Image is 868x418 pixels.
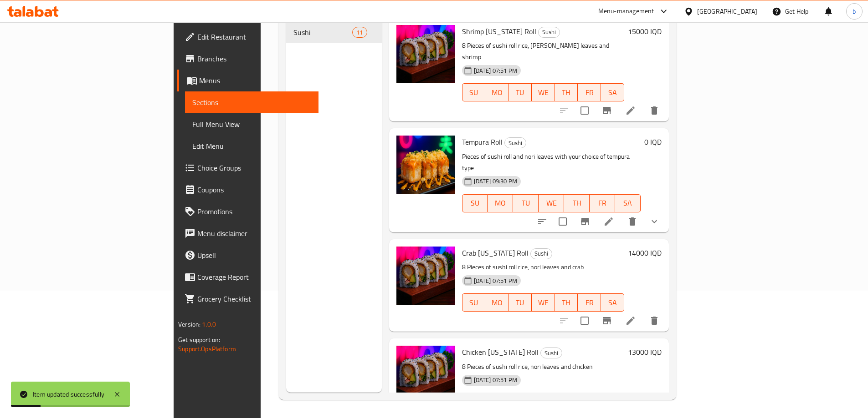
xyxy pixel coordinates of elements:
a: Edit Restaurant [177,26,318,48]
button: delete [643,310,665,332]
span: TU [512,296,528,309]
span: [DATE] 07:51 PM [470,66,521,75]
button: TU [508,83,532,101]
button: Branch-specific-item [596,310,618,332]
button: TH [555,83,578,101]
img: Crab California Roll [396,247,455,305]
span: WE [542,196,560,210]
span: Upsell [197,250,311,261]
button: MO [488,194,513,212]
button: delete [621,211,643,232]
span: WE [535,296,551,309]
button: MO [485,293,508,312]
a: Edit menu item [625,315,636,326]
button: SU [462,293,486,312]
button: MO [485,83,508,101]
p: Pieces of sushi roll and nori leaves with your choice of tempura type [462,151,641,174]
button: SA [615,194,641,212]
span: FR [593,196,611,210]
p: 8 Pieces of sushi roll rice, nori leaves and crab [462,262,624,273]
span: Menus [199,75,311,86]
span: [DATE] 07:51 PM [470,376,521,384]
span: Tempura Roll [462,135,503,149]
p: 8 Pieces of sushi roll rice, [PERSON_NAME] leaves and shrimp [462,40,624,63]
button: SA [601,83,624,101]
a: Upsell [177,244,318,266]
span: Full Menu View [192,119,311,130]
span: Promotions [197,206,311,217]
button: Branch-specific-item [574,211,596,232]
span: Edit Menu [192,141,311,151]
button: delete [643,100,665,121]
div: items [352,27,367,38]
div: Item updated successfully [33,389,104,399]
span: Sushi [539,27,560,37]
div: [GEOGRAPHIC_DATA] [697,6,757,16]
button: WE [532,83,555,101]
span: Coupons [197,184,311,195]
div: Menu-management [598,6,654,17]
nav: Menu sections [286,18,382,47]
span: Sections [192,97,311,108]
span: MO [491,196,509,210]
button: SA [601,293,624,312]
button: TH [564,194,590,212]
span: SU [466,296,482,309]
a: Full Menu View [185,113,318,135]
h6: 14000 IQD [628,247,662,259]
span: MO [489,296,505,309]
h6: 13000 IQD [628,346,662,358]
span: FR [581,296,597,309]
span: MO [489,86,505,99]
span: TH [568,196,586,210]
h6: 15000 IQD [628,25,662,38]
button: FR [578,83,601,101]
a: Choice Groups [177,157,318,179]
button: TU [508,293,532,312]
span: Sushi [293,27,353,38]
svg: Show Choices [649,216,660,227]
span: TH [559,296,575,309]
a: Edit Menu [185,135,318,157]
span: [DATE] 07:51 PM [470,277,521,285]
span: Select to update [553,212,572,231]
span: SA [605,296,621,309]
button: FR [590,194,615,212]
span: Get support on: [178,334,220,346]
a: Branches [177,48,318,70]
span: [DATE] 09:30 PM [470,177,521,186]
span: FR [581,86,597,99]
div: Sushi11 [286,21,382,43]
span: Edit Restaurant [197,31,311,42]
button: FR [578,293,601,312]
span: Sushi [531,248,552,259]
img: Tempura Roll [396,136,455,194]
span: TH [559,86,575,99]
span: b [853,6,856,16]
span: SA [619,196,637,210]
img: Chicken California Roll [396,346,455,404]
span: SU [466,86,482,99]
span: Coverage Report [197,272,311,282]
span: Select to update [575,311,594,330]
a: Menus [177,70,318,91]
span: SA [605,86,621,99]
div: Sushi [540,347,562,358]
button: TH [555,293,578,312]
span: Version: [178,318,200,330]
a: Sections [185,91,318,113]
button: SU [462,83,486,101]
button: WE [539,194,564,212]
span: Menu disclaimer [197,228,311,239]
span: TU [512,86,528,99]
span: Chicken [US_STATE] Roll [462,345,539,359]
button: WE [532,293,555,312]
button: TU [513,194,539,212]
span: 1.0.0 [202,318,216,330]
span: Shrimp [US_STATE] Roll [462,25,536,38]
a: Edit menu item [625,105,636,116]
a: Coupons [177,179,318,201]
span: Select to update [575,101,594,120]
span: Sushi [541,348,562,358]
